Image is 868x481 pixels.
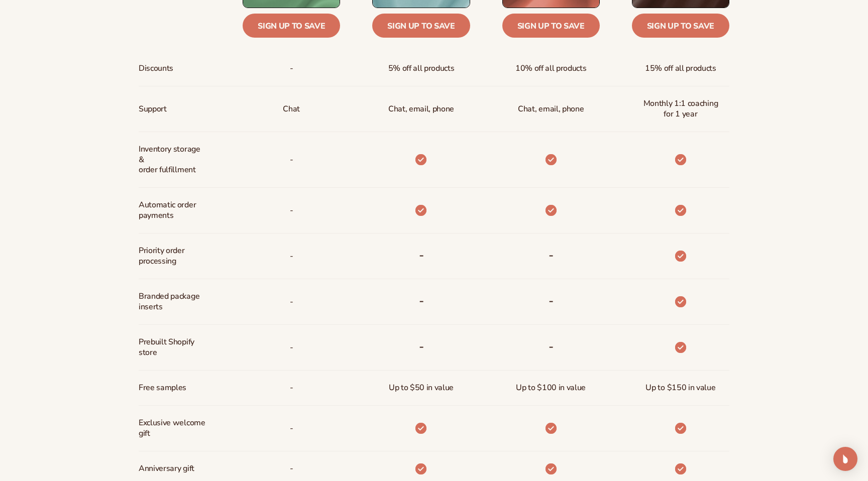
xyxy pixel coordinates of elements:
span: Chat, email, phone [518,100,584,118]
span: - [290,201,293,220]
span: - [290,338,293,357]
span: - [290,293,293,311]
span: - [290,59,293,78]
span: Automatic order payments [139,196,205,225]
a: Sign up to save [502,14,600,38]
a: Sign up to save [632,14,729,38]
p: - [290,151,293,169]
span: Up to $150 in value [645,379,715,397]
span: Up to $100 in value [516,379,586,397]
b: - [419,293,424,309]
span: Prebuilt Shopify store [139,333,205,362]
span: Monthly 1:1 coaching for 1 year [640,94,721,124]
span: Priority order processing [139,242,205,271]
span: Inventory storage & order fulfillment [139,140,205,179]
div: Open Intercom Messenger [833,447,857,471]
span: Branded package inserts [139,287,205,316]
b: - [549,338,554,354]
span: 5% off all products [388,59,455,78]
span: Discounts [139,59,173,78]
a: Sign up to save [372,14,470,38]
span: 15% off all products [645,59,716,78]
span: - [290,459,293,478]
span: - [290,379,293,397]
a: Sign up to save [243,14,340,38]
p: Chat [283,100,300,118]
p: Chat, email, phone [388,100,454,118]
span: Anniversary gift [139,459,194,478]
span: Up to $50 in value [389,379,454,397]
b: - [419,247,424,263]
span: Free samples [139,379,186,397]
span: Support [139,100,167,118]
span: - [290,419,293,438]
b: - [549,293,554,309]
b: - [419,338,424,354]
span: Exclusive welcome gift [139,414,205,443]
span: - [290,247,293,266]
b: - [549,247,554,263]
span: 10% off all products [515,59,587,78]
